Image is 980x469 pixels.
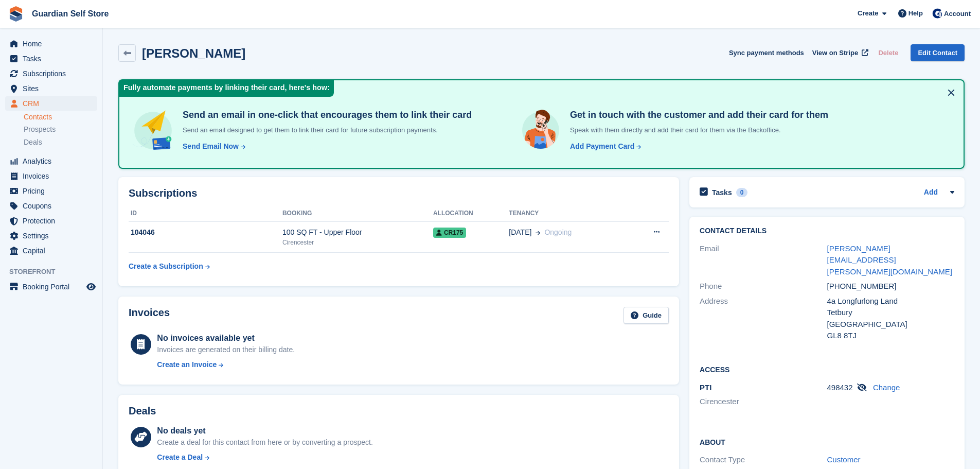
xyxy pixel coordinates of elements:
[23,96,84,111] span: CRM
[129,227,282,238] div: 104046
[8,6,24,22] img: stora-icon-8386f47178a22dfd0bd8f6a31ec36ba5ce8667c1dd55bd0f319d3a0aa187defe.svg
[924,187,938,199] a: Add
[827,330,954,342] div: GL8 8TJ
[827,307,954,319] div: Tetbury
[23,66,84,81] span: Subscriptions
[623,307,669,324] a: Guide
[700,454,827,466] div: Contact Type
[700,383,711,392] span: PTI
[5,51,97,66] a: menu
[5,229,97,243] a: menu
[23,199,84,213] span: Coupons
[179,109,472,121] h4: Send an email in one-click that encourages them to link their card
[23,169,84,183] span: Invoices
[827,244,952,276] a: [PERSON_NAME][EMAIL_ADDRESS][PERSON_NAME][DOMAIN_NAME]
[129,205,282,222] th: ID
[282,227,433,238] div: 100 SQ FT - Upper Floor
[85,281,97,293] a: Preview store
[142,46,245,60] h2: [PERSON_NAME]
[700,227,954,235] h2: Contact Details
[129,261,203,272] div: Create a Subscription
[5,66,97,81] a: menu
[509,205,628,222] th: Tenancy
[736,188,748,197] div: 0
[24,137,42,147] span: Deals
[911,44,965,61] a: Edit Contact
[700,243,827,278] div: Email
[23,244,84,258] span: Capital
[23,214,84,228] span: Protection
[23,280,84,294] span: Booking Portal
[157,437,372,448] div: Create a deal for this contact from here or by converting a prospect.
[23,229,84,243] span: Settings
[827,383,853,392] span: 498432
[433,205,509,222] th: Allocation
[129,187,669,199] h2: Subscriptions
[157,452,372,463] a: Create a Deal
[858,8,878,19] span: Create
[282,205,433,222] th: Booking
[827,296,954,307] div: 4a Longfurlong Land
[132,109,174,152] img: send-email-b5881ef4c8f827a638e46e229e590028c7e36e3a6c99d2365469aff88783de13.svg
[179,125,472,135] p: Send an email designed to get them to link their card for future subscription payments.
[566,109,828,121] h4: Get in touch with the customer and add their card for them
[129,307,170,324] h2: Invoices
[827,281,954,292] div: [PHONE_NUMBER]
[570,141,634,152] div: Add Payment Card
[827,319,954,331] div: [GEOGRAPHIC_DATA]
[700,296,827,342] div: Address
[23,81,84,96] span: Sites
[157,344,295,355] div: Invoices are generated on their billing date.
[932,8,942,19] img: Tom Scott
[5,199,97,213] a: menu
[433,228,466,238] span: CR175
[23,154,84,168] span: Analytics
[157,359,217,370] div: Create an Invoice
[23,51,84,66] span: Tasks
[5,96,97,111] a: menu
[157,359,295,370] a: Create an Invoice
[23,37,84,51] span: Home
[5,244,97,258] a: menu
[5,184,97,198] a: menu
[157,425,372,437] div: No deals yet
[544,228,572,236] span: Ongoing
[700,364,954,374] h2: Access
[566,125,828,135] p: Speak with them directly and add their card for them via the Backoffice.
[24,137,97,148] a: Deals
[129,257,210,276] a: Create a Subscription
[5,154,97,168] a: menu
[827,455,861,464] a: Customer
[700,396,827,408] li: Cirencester
[9,267,102,277] span: Storefront
[5,169,97,183] a: menu
[5,214,97,228] a: menu
[729,44,804,61] button: Sync payment methods
[183,141,239,152] div: Send Email Now
[5,81,97,96] a: menu
[28,5,113,22] a: Guardian Self Store
[874,44,902,61] button: Delete
[700,437,954,447] h2: About
[509,227,531,238] span: [DATE]
[282,238,433,247] div: Cirencester
[944,9,971,19] span: Account
[712,188,732,197] h2: Tasks
[5,37,97,51] a: menu
[24,112,97,122] a: Contacts
[908,8,923,19] span: Help
[24,124,97,135] a: Prospects
[700,281,827,292] div: Phone
[566,141,642,152] a: Add Payment Card
[157,332,295,344] div: No invoices available yet
[808,44,870,61] a: View on Stripe
[119,80,334,97] div: Fully automate payments by linking their card, here's how:
[24,125,56,134] span: Prospects
[23,184,84,198] span: Pricing
[157,452,203,463] div: Create a Deal
[5,280,97,294] a: menu
[129,405,156,417] h2: Deals
[812,48,858,58] span: View on Stripe
[873,383,900,392] a: Change
[520,109,562,151] img: get-in-touch-e3e95b6451f4e49772a6039d3abdde126589d6f45a760754adfa51be33bf0f70.svg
